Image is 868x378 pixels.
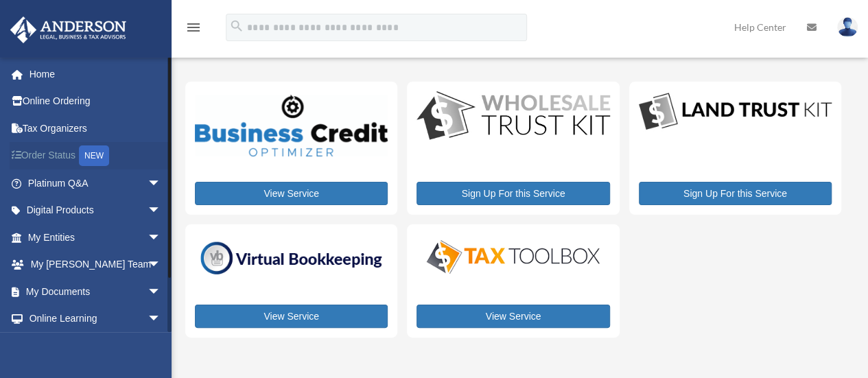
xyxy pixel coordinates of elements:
[185,24,202,36] a: menu
[195,305,388,328] a: View Service
[10,305,182,333] a: Online Learningarrow_drop_down
[148,278,175,306] span: arrow_drop_down
[148,305,175,333] span: arrow_drop_down
[10,60,182,88] a: Home
[417,91,609,142] img: WS-Trust-Kit-lgo-1.jpg
[148,224,175,252] span: arrow_drop_down
[6,16,130,43] img: Anderson Advisors Platinum Portal
[10,224,182,251] a: My Entitiesarrow_drop_down
[10,88,182,115] a: Online Ordering
[79,145,109,166] div: NEW
[10,251,182,279] a: My [PERSON_NAME] Teamarrow_drop_down
[10,278,182,305] a: My Documentsarrow_drop_down
[10,115,182,142] a: Tax Organizers
[417,182,609,205] a: Sign Up For this Service
[837,17,858,37] img: User Pic
[10,169,182,197] a: Platinum Q&Aarrow_drop_down
[417,305,609,328] a: View Service
[195,182,388,205] a: View Service
[148,169,175,198] span: arrow_drop_down
[148,197,175,225] span: arrow_drop_down
[185,19,202,36] i: menu
[639,182,832,205] a: Sign Up For this Service
[10,142,182,170] a: Order StatusNEW
[639,91,832,132] img: LandTrust_lgo-1.jpg
[10,197,175,224] a: Digital Productsarrow_drop_down
[229,19,244,34] i: search
[148,251,175,279] span: arrow_drop_down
